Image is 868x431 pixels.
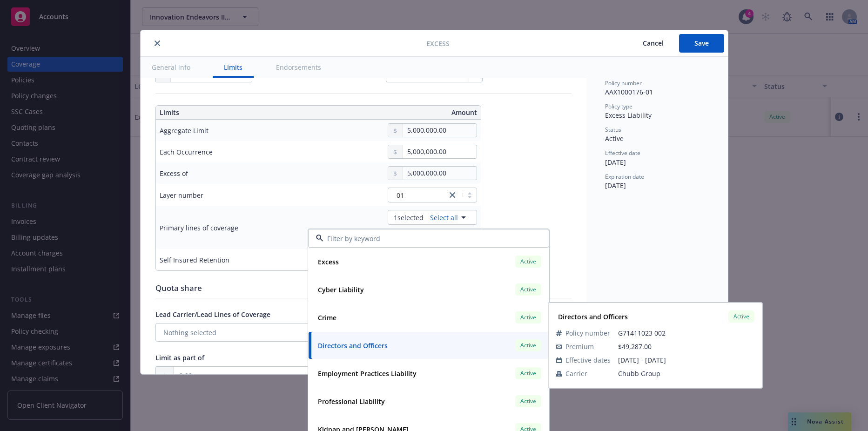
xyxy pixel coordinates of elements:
[388,210,477,225] button: 1selectedSelect all
[141,57,202,78] button: General info
[565,342,594,351] span: Premium
[155,353,204,362] span: Limit as part of
[213,57,254,78] button: Limits
[694,39,709,47] span: Save
[519,285,538,294] span: Active
[627,34,679,53] button: Cancel
[605,102,632,110] span: Policy type
[160,168,188,178] div: Excess of
[318,369,417,378] strong: Employment Practices Liability
[732,312,751,321] span: Active
[155,310,270,319] span: Lead Carrier/Lead Lines of Coverage
[605,181,626,190] span: [DATE]
[447,189,458,201] a: close
[155,323,572,342] button: Nothing selected
[403,167,476,180] input: 0.00
[605,88,653,96] span: AAX1000176-01
[323,234,530,243] input: Filter by keyword
[605,149,640,157] span: Effective date
[605,126,621,134] span: Status
[605,134,624,143] span: Active
[174,367,571,384] input: 0.00
[519,257,538,266] span: Active
[318,313,336,322] strong: Crime
[605,79,642,87] span: Policy number
[318,341,388,350] strong: Directors and Officers
[156,106,286,120] th: Limits
[163,328,216,337] span: Nothing selected
[618,328,754,338] span: G71411023 002
[397,190,404,200] span: 01
[160,190,203,200] div: Layer number
[152,38,163,49] button: close
[318,285,364,294] strong: Cyber Liability
[519,313,538,322] span: Active
[265,57,332,78] button: Endorsements
[618,355,754,365] span: [DATE] - [DATE]
[426,213,458,222] a: Select all
[519,369,538,377] span: Active
[426,39,450,48] span: Excess
[565,355,611,365] span: Effective dates
[394,213,424,222] span: 1 selected
[618,342,652,351] span: $49,287.00
[160,255,229,265] div: Self Insured Retention
[605,173,644,181] span: Expiration date
[160,126,209,135] div: Aggregate Limit
[679,34,724,53] button: Save
[160,147,213,157] div: Each Occurrence
[605,158,626,167] span: [DATE]
[322,106,481,120] th: Amount
[558,312,628,321] strong: Directors and Officers
[565,328,610,338] span: Policy number
[605,111,652,120] span: Excess Liability
[643,39,664,47] span: Cancel
[565,369,587,378] span: Carrier
[618,369,754,378] span: Chubb Group
[160,223,238,233] div: Primary lines of coverage
[393,190,442,200] span: 01
[403,124,476,137] input: 0.00
[318,257,339,266] strong: Excess
[519,341,538,350] span: Active
[403,145,476,158] input: 0.00
[155,282,572,294] div: Quota share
